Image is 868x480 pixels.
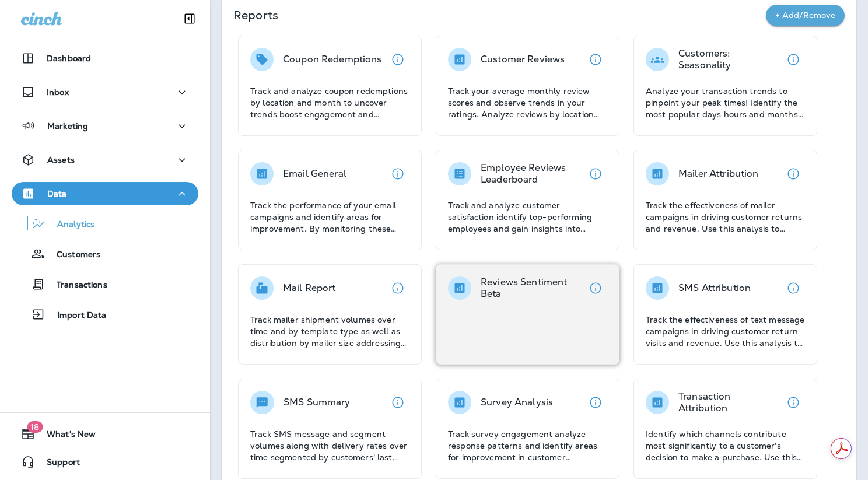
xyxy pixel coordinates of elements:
[448,428,607,463] p: Track survey engagement analyze response patterns and identify areas for improvement in customer ...
[47,87,69,97] p: Inbox
[678,48,782,71] p: Customers: Seasonality
[448,85,607,120] p: Track your average monthly review scores and observe trends in your ratings. Analyze reviews by l...
[584,391,607,414] button: View details
[47,155,75,164] p: Assets
[782,162,805,185] button: View details
[12,241,198,266] button: Customers
[250,85,409,120] p: Track and analyze coupon redemptions by location and month to uncover trends boost engagement and...
[481,162,584,185] p: Employee Reviews Leaderboard
[12,450,198,474] button: Support
[12,148,198,171] button: Assets
[646,314,805,349] p: Track the effectiveness of text message campaigns in driving customer return visits and revenue. ...
[47,189,67,198] p: Data
[12,182,198,205] button: Data
[47,121,88,131] p: Marketing
[646,85,805,120] p: Analyze your transaction trends to pinpoint your peak times! Identify the most popular days hours...
[283,54,382,65] p: Coupon Redemptions
[12,80,198,104] button: Inbox
[45,250,100,261] p: Customers
[12,47,198,70] button: Dashboard
[766,5,845,26] button: + Add/Remove
[12,211,198,236] button: Analytics
[233,7,766,23] p: Reports
[12,272,198,296] button: Transactions
[386,162,409,185] button: View details
[584,276,607,300] button: View details
[646,428,805,463] p: Identify which channels contribute most significantly to a customer's decision to make a purchase...
[250,314,409,349] p: Track mailer shipment volumes over time and by template type as well as distribution by mailer si...
[12,114,198,138] button: Marketing
[386,276,409,300] button: View details
[47,54,91,63] p: Dashboard
[12,302,198,327] button: Import Data
[250,428,409,463] p: Track SMS message and segment volumes along with delivery rates over time segmented by customers'...
[250,199,409,234] p: Track the performance of your email campaigns and identify areas for improvement. By monitoring t...
[45,280,107,291] p: Transactions
[678,168,759,180] p: Mailer Attribution
[481,276,584,300] p: Reviews Sentiment Beta
[646,199,805,234] p: Track the effectiveness of mailer campaigns in driving customer returns and revenue. Use this ana...
[283,168,346,180] p: Email General
[481,54,565,65] p: Customer Reviews
[283,397,351,408] p: SMS Summary
[386,391,409,414] button: View details
[481,397,553,408] p: Survey Analysis
[386,48,409,71] button: View details
[35,457,80,471] span: Support
[45,219,94,230] p: Analytics
[12,422,198,446] button: 18What's New
[584,48,607,71] button: View details
[35,429,96,443] span: What's New
[45,310,107,321] p: Import Data
[782,391,805,414] button: View details
[678,391,782,414] p: Transaction Attribution
[27,421,43,433] span: 18
[173,7,206,30] button: Collapse Sidebar
[283,282,336,294] p: Mail Report
[678,282,751,294] p: SMS Attribution
[782,48,805,71] button: View details
[584,162,607,185] button: View details
[448,199,607,234] p: Track and analyze customer satisfaction identify top-performing employees and gain insights into ...
[782,276,805,300] button: View details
